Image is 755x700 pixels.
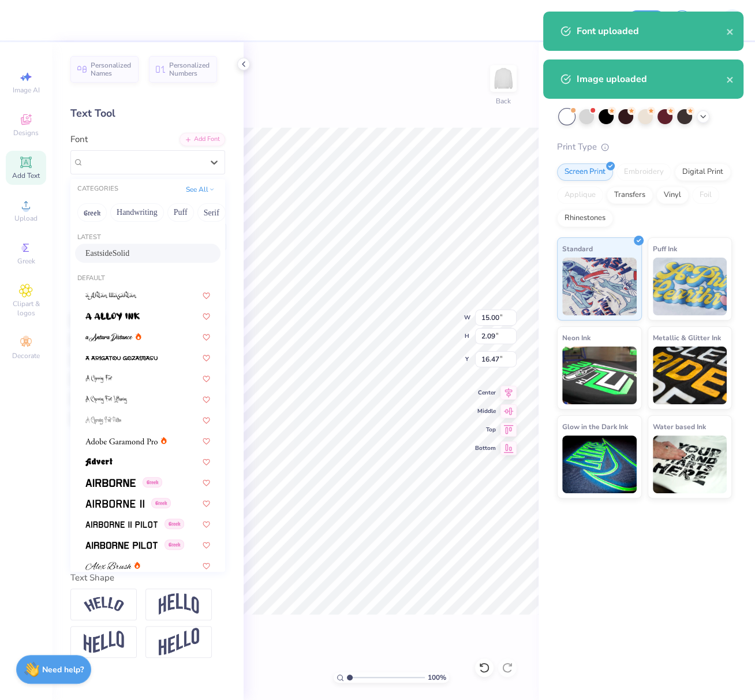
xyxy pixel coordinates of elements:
img: a Antara Distance [85,333,133,341]
span: Top [475,426,496,434]
span: Glow in the Dark Ink [562,420,628,433]
div: Add Font [180,133,225,146]
img: A Charming Font [85,375,113,383]
span: Personalized Numbers [169,61,210,77]
span: 100 % [428,672,446,683]
img: Advert [85,458,113,466]
img: a Ahlan Wasahlan [85,292,137,300]
span: Puff Ink [653,243,677,255]
div: Text Shape [70,571,225,584]
div: Print Type [557,140,732,154]
div: Digital Print [675,163,731,181]
button: Serif [197,203,226,222]
img: A Charming Font Leftleaning [85,396,127,404]
button: Handwriting [110,203,164,222]
img: Back [492,67,515,90]
button: Greek [77,203,107,222]
div: Transfers [607,187,653,204]
img: Airborne II [85,500,144,508]
img: Airborne II Pilot [85,520,158,528]
img: Airborne Pilot [85,541,158,549]
img: Water based Ink [653,435,727,493]
div: Foil [692,187,719,204]
span: Designs [13,128,39,137]
div: Rhinestones [557,210,613,227]
span: Bottom [475,444,496,452]
img: Puff Ink [653,258,727,315]
img: Standard [562,258,637,315]
div: Image uploaded [577,72,726,86]
span: Metallic & Glitter Ink [653,332,721,344]
div: Latest [70,233,225,243]
strong: Need help? [42,664,84,675]
img: Metallic & Glitter Ink [653,347,727,404]
span: Greek [165,519,184,529]
div: Applique [557,187,603,204]
span: Neon Ink [562,332,590,344]
img: Neon Ink [562,347,637,404]
img: Flag [84,631,124,653]
span: Water based Ink [653,420,706,433]
div: Screen Print [557,163,613,181]
img: Glow in the Dark Ink [562,435,637,493]
button: close [726,72,734,86]
span: EastsideSolid [85,247,129,259]
input: Untitled Design [536,9,621,32]
img: a Arigatou Gozaimasu [85,354,158,362]
span: Center [475,389,496,397]
span: Upload [14,214,38,223]
img: Airborne [85,479,136,487]
span: Greek [151,498,171,508]
img: A Charming Font Outline [85,416,121,425]
img: Alex Brush [85,562,132,570]
div: Embroidery [616,163,671,181]
span: Clipart & logos [6,299,46,318]
span: Greek [17,256,35,266]
img: Adobe Garamond Pro [85,437,158,445]
span: Decorate [12,351,40,360]
div: Default [70,274,225,284]
img: Rise [159,628,199,656]
span: Middle [475,407,496,415]
span: Standard [562,243,593,255]
label: Font [70,133,88,146]
span: Image AI [13,85,40,95]
button: See All [182,184,218,195]
div: CATEGORIES [77,184,118,194]
div: Back [496,96,511,106]
button: Puff [167,203,194,222]
span: Greek [165,539,184,550]
img: a Alloy Ink [85,312,140,321]
button: close [726,24,734,38]
span: Add Text [12,171,40,180]
div: Font uploaded [577,24,726,38]
span: Personalized Names [91,61,132,77]
img: Arc [84,597,124,612]
div: Text Tool [70,106,225,121]
img: Arch [159,593,199,615]
span: Greek [143,477,162,487]
div: Vinyl [656,187,689,204]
